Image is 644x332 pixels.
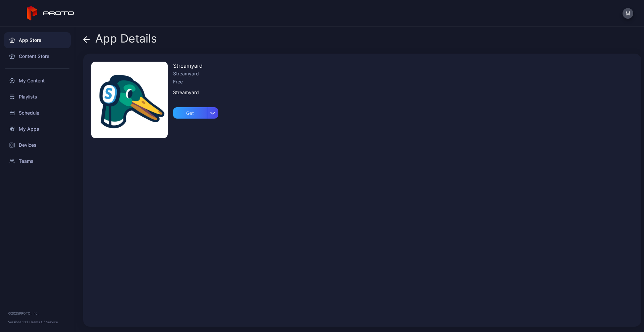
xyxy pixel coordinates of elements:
div: Streamyard [173,70,218,78]
div: © 2025 PROTO, Inc. [8,311,67,316]
span: Version 1.13.1 • [8,320,30,324]
a: Playlists [4,89,71,105]
button: Get [173,105,218,119]
div: Streamyard [173,88,218,96]
a: Terms Of Service [30,320,58,324]
div: Get [173,107,207,119]
button: M [623,8,633,19]
a: My Apps [4,121,71,137]
div: Free [173,78,218,86]
a: App Store [4,32,71,48]
div: App Details [83,32,157,48]
a: Content Store [4,48,71,64]
a: Schedule [4,105,71,121]
a: My Content [4,73,71,89]
a: Teams [4,153,71,169]
div: Streamyard [173,62,218,70]
a: Devices [4,137,71,153]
